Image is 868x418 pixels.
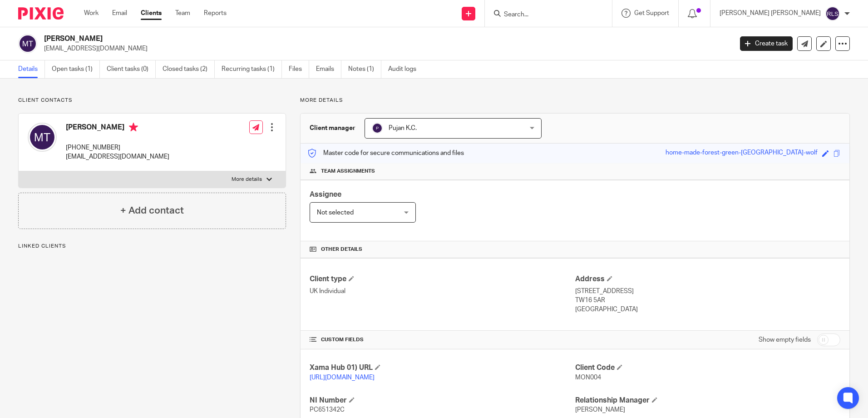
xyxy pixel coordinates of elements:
[310,274,575,284] h4: Client type
[300,97,850,104] p: More details
[503,11,585,19] input: Search
[321,168,375,175] span: Team assignments
[575,363,840,373] h4: Client Code
[310,363,575,373] h4: Xama Hub 01) URL
[52,60,100,78] a: Open tasks (1)
[389,125,417,131] span: Pujan K.C.
[307,149,464,158] p: Master code for secure communications and files
[18,243,286,250] p: Linked clients
[825,6,840,21] img: svg%3E
[310,396,575,405] h4: NI Number
[317,209,354,216] span: Not selected
[575,374,601,381] span: MON004
[575,407,625,413] span: [PERSON_NAME]
[348,60,381,78] a: Notes (1)
[310,336,575,343] h4: CUSTOM FIELDS
[740,36,793,51] a: Create task
[204,9,227,18] a: Reports
[575,274,840,284] h4: Address
[66,143,169,152] p: [PHONE_NUMBER]
[759,335,811,344] label: Show empty fields
[18,60,45,78] a: Details
[575,396,840,405] h4: Relationship Manager
[44,34,590,44] h2: [PERSON_NAME]
[666,148,818,159] div: home-made-forest-green-[GEOGRAPHIC_DATA]-wolf
[310,407,345,413] span: PC651342C
[163,60,215,78] a: Closed tasks (2)
[107,60,156,78] a: Client tasks (0)
[129,123,138,132] i: Primary
[18,34,37,53] img: svg%3E
[84,9,99,18] a: Work
[316,60,341,78] a: Emails
[112,9,127,18] a: Email
[372,123,383,134] img: svg%3E
[575,296,840,305] p: TW16 5AR
[141,9,162,18] a: Clients
[44,44,726,53] p: [EMAIL_ADDRESS][DOMAIN_NAME]
[310,374,375,381] a: [URL][DOMAIN_NAME]
[310,124,355,133] h3: Client manager
[575,305,840,314] p: [GEOGRAPHIC_DATA]
[289,60,309,78] a: Files
[18,7,64,20] img: Pixie
[310,287,575,296] p: UK Individual
[634,10,669,16] span: Get Support
[321,246,362,253] span: Other details
[175,9,190,18] a: Team
[232,176,262,183] p: More details
[222,60,282,78] a: Recurring tasks (1)
[310,191,341,198] span: Assignee
[28,123,57,152] img: svg%3E
[575,287,840,296] p: [STREET_ADDRESS]
[120,204,184,218] h4: + Add contact
[18,97,286,104] p: Client contacts
[66,152,169,161] p: [EMAIL_ADDRESS][DOMAIN_NAME]
[720,9,821,18] p: [PERSON_NAME] [PERSON_NAME]
[66,123,169,134] h4: [PERSON_NAME]
[388,60,423,78] a: Audit logs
